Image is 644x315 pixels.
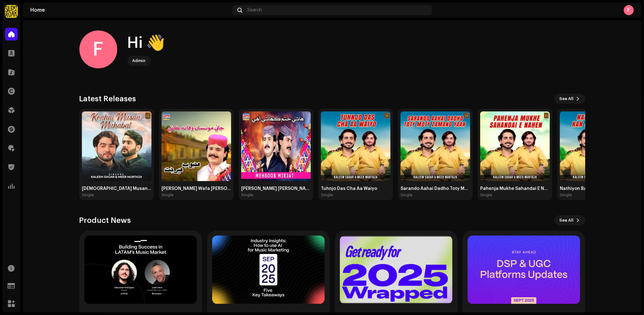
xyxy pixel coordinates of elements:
h3: Product News [79,215,131,225]
img: fcfd72e7-8859-4002-b0df-9a7058150634 [5,5,18,18]
div: F [624,5,634,15]
span: See All [560,92,574,105]
div: Tuhnjo Das Cha Aa Waiyo [321,186,390,191]
div: Pahenja Mukhe Sahandai E Nahen [480,186,550,191]
img: 3cae69cb-18b5-44e1-b3eb-ce7459e05c2b [162,111,231,181]
img: 16225e83-689f-46f6-9c5f-7cf2c242e993 [560,111,629,181]
div: Single [321,192,333,198]
button: See All [555,94,585,104]
div: Single [162,192,174,198]
div: Single [241,192,253,198]
div: [PERSON_NAME] Wafa [PERSON_NAME] [162,186,231,191]
div: Single [480,192,492,198]
h3: Latest Releases [79,94,136,104]
img: 6c94fbeb-04a7-4862-9f16-001b83f8430e [480,111,550,181]
div: Admin [132,57,146,65]
span: Search [247,8,262,13]
img: 678c4731-e2e6-427b-81a5-14ce60777309 [82,111,151,181]
div: Nathiyon Bas Kan He Akhriyon [560,186,629,191]
div: [PERSON_NAME] [PERSON_NAME] [241,186,311,191]
img: 777278e0-ab85-439a-a118-04d84a7017af [241,111,311,181]
div: Single [82,192,94,198]
span: See All [560,214,574,227]
button: See All [555,215,585,225]
div: F [79,30,117,68]
div: Home [30,8,230,13]
div: [DEMOGRAPHIC_DATA] Musan Muhabat [82,186,151,191]
div: Single [401,192,413,198]
img: 789617a8-b86d-402e-a52c-1084ea4a5db0 [401,111,470,181]
div: Hi 👋 [127,33,165,53]
div: Sarando Aahai Dadho Toty Moty Zamano Yaar [401,186,470,191]
div: Single [560,192,572,198]
img: 369d1595-edd2-4315-8755-22cfd00be5bd [321,111,390,181]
